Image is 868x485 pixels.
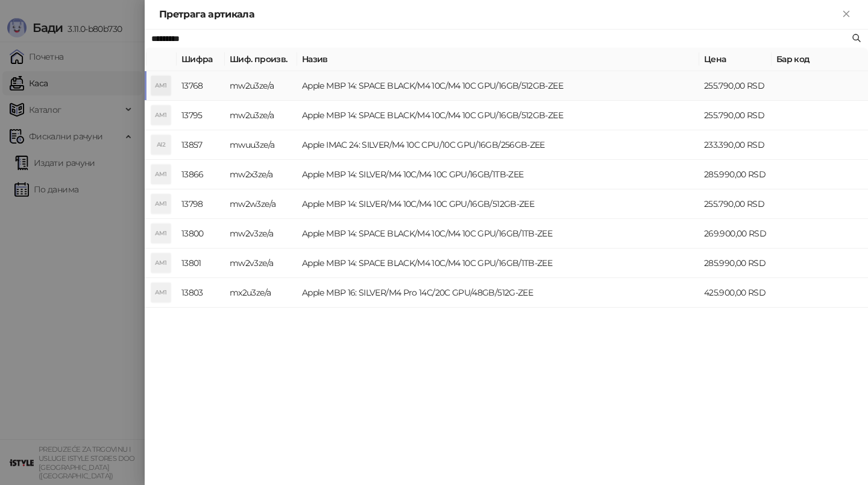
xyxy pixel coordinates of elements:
td: Apple MBP 14: SPACE BLACK/M4 10C/M4 10C GPU/16GB/512GB-ZEE [297,71,699,101]
div: AM1 [151,165,171,184]
td: Apple MBP 14: SILVER/M4 10C/M4 10C GPU/16GB/512GB-ZEE [297,189,699,219]
div: AM1 [151,76,171,95]
td: mw2v3ze/a [225,249,297,278]
div: AI2 [151,135,171,154]
div: AM1 [151,106,171,125]
td: mw2w3ze/a [225,189,297,219]
td: 13866 [177,160,225,189]
td: 13800 [177,219,225,249]
td: 285.990,00 RSD [699,249,772,278]
div: AM1 [151,253,171,273]
td: 255.790,00 RSD [699,101,772,130]
button: Close [839,7,854,22]
th: Шифра [177,48,225,71]
td: 13803 [177,278,225,308]
div: Претрага артикала [159,7,839,22]
td: mw2u3ze/a [225,101,297,130]
th: Цена [699,48,772,71]
td: 285.990,00 RSD [699,160,772,189]
td: Apple IMAC 24: SILVER/M4 10C CPU/10C GPU/16GB/256GB-ZEE [297,130,699,160]
td: mw2v3ze/a [225,219,297,249]
th: Назив [297,48,699,71]
td: mx2u3ze/a [225,278,297,308]
td: 13768 [177,71,225,101]
td: 425.900,00 RSD [699,278,772,308]
td: 233.390,00 RSD [699,130,772,160]
td: 255.790,00 RSD [699,71,772,101]
td: 255.790,00 RSD [699,189,772,219]
td: Apple MBP 16: SILVER/M4 Pro 14C/20C GPU/48GB/512G-ZEE [297,278,699,308]
td: 269.900,00 RSD [699,219,772,249]
td: Apple MBP 14: SPACE BLACK/M4 10C/M4 10C GPU/16GB/1TB-ZEE [297,219,699,249]
td: mw2u3ze/a [225,71,297,101]
div: AM1 [151,194,171,214]
td: mwuu3ze/a [225,130,297,160]
div: AM1 [151,283,171,302]
td: mw2x3ze/a [225,160,297,189]
td: Apple MBP 14: SPACE BLACK/M4 10C/M4 10C GPU/16GB/1TB-ZEE [297,249,699,278]
td: 13857 [177,130,225,160]
th: Шиф. произв. [225,48,297,71]
td: 13801 [177,249,225,278]
div: AM1 [151,224,171,243]
td: Apple MBP 14: SPACE BLACK/M4 10C/M4 10C GPU/16GB/512GB-ZEE [297,101,699,130]
td: Apple MBP 14: SILVER/M4 10C/M4 10C GPU/16GB/1TB-ZEE [297,160,699,189]
td: 13798 [177,189,225,219]
th: Бар код [772,48,868,71]
td: 13795 [177,101,225,130]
